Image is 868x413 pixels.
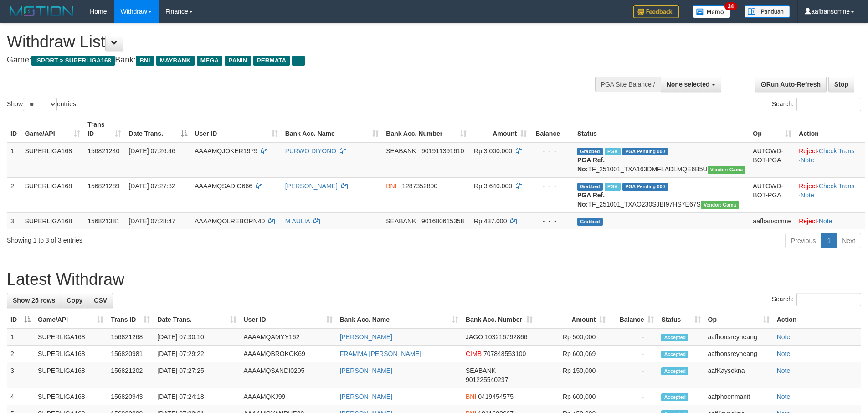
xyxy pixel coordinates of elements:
td: - [609,388,657,405]
img: MOTION_logo.png [7,5,76,18]
th: Date Trans.: activate to sort column descending [125,116,191,142]
span: PERMATA [253,56,290,66]
span: 156821381 [87,217,119,225]
td: 2 [7,346,34,362]
a: Note [777,350,791,357]
a: 1 [821,233,837,248]
th: ID [7,116,21,142]
span: PGA Pending [622,183,668,191]
th: Op: activate to sort column ascending [704,311,773,328]
th: Action [795,116,865,142]
th: Game/API: activate to sort column ascending [34,311,107,328]
span: Vendor URL: https://trx31.1velocity.biz [708,166,746,174]
span: SEABANK [386,217,416,225]
a: Note [777,393,791,400]
img: Feedback.jpg [633,5,679,18]
span: SEABANK [466,367,496,374]
th: Bank Acc. Name: activate to sort column ascending [336,311,462,328]
h1: Withdraw List [7,33,570,51]
th: Status [574,116,749,142]
span: CIMB [466,350,482,357]
span: Rp 437.000 [474,217,507,225]
td: SUPERLIGA168 [34,328,107,346]
td: - [609,328,657,346]
a: M AULIA [285,217,310,225]
a: [PERSON_NAME] [340,367,392,374]
td: Rp 600,069 [536,346,609,362]
td: 3 [7,212,21,229]
a: Note [777,333,791,341]
span: BNI [466,393,476,400]
span: Copy 0419454575 to clipboard [478,393,514,400]
th: Op: activate to sort column ascending [749,116,795,142]
td: TF_251001_TXAO230SJBI97HS7E67S [574,177,749,212]
td: aafhonsreyneang [704,328,773,346]
td: Rp 500,000 [536,328,609,346]
a: Reject [799,147,817,155]
span: AAAAMQSADIO666 [195,182,252,190]
td: AAAAMQKJ99 [240,388,336,405]
a: CSV [88,293,113,308]
div: - - - [534,146,570,155]
span: Accepted [661,334,688,341]
span: 34 [724,2,737,10]
label: Search: [772,293,861,306]
span: [DATE] 07:28:47 [128,217,175,225]
span: Copy 901680615358 to clipboard [421,217,464,225]
span: 156821240 [87,147,119,155]
th: Date Trans.: activate to sort column ascending [154,311,240,328]
th: Balance [530,116,574,142]
td: [DATE] 07:30:10 [154,328,240,346]
span: ISPORT > SUPERLIGA168 [31,56,115,66]
h4: Game: Bank: [7,56,570,65]
th: Game/API: activate to sort column ascending [21,116,84,142]
span: Accepted [661,367,688,375]
h1: Latest Withdraw [7,270,861,289]
span: Marked by aafandaneth [605,148,621,155]
td: SUPERLIGA168 [21,177,84,212]
span: JAGO [466,333,483,341]
td: 1 [7,328,34,346]
a: Next [836,233,861,248]
td: 156820981 [107,346,154,362]
div: Showing 1 to 3 of 3 entries [7,232,355,245]
th: Amount: activate to sort column ascending [470,116,530,142]
span: Vendor URL: https://trx31.1velocity.biz [701,201,739,209]
span: PANIN [225,56,251,66]
th: Status: activate to sort column ascending [657,311,704,328]
div: - - - [534,217,570,226]
td: Rp 150,000 [536,362,609,388]
td: AAAAMQBROKOK69 [240,346,336,362]
td: 1 [7,142,21,178]
span: Copy 707848553100 to clipboard [483,350,526,357]
td: aafhonsreyneang [704,346,773,362]
td: AUTOWD-BOT-PGA [749,177,795,212]
span: Copy 901911391610 to clipboard [421,147,464,155]
span: Rp 3.000.000 [474,147,512,155]
td: · · [795,177,865,212]
td: Rp 600,000 [536,388,609,405]
th: ID: activate to sort column descending [7,311,34,328]
span: Grabbed [577,183,603,191]
td: SUPERLIGA168 [21,212,84,229]
a: FRAMMA [PERSON_NAME] [340,350,421,357]
th: User ID: activate to sort column ascending [240,311,336,328]
td: · · [795,142,865,178]
a: Note [801,191,814,199]
td: 3 [7,362,34,388]
span: Copy 1287352800 to clipboard [402,182,437,190]
td: 4 [7,388,34,405]
a: Note [819,217,832,225]
td: AAAAMQAMYY162 [240,328,336,346]
span: [DATE] 07:27:32 [128,182,175,190]
span: SEABANK [386,147,416,155]
a: Stop [828,77,854,92]
td: SUPERLIGA168 [21,142,84,178]
a: Previous [785,233,822,248]
label: Search: [772,98,861,111]
a: Show 25 rows [7,293,61,308]
td: AAAAMQSANDI0205 [240,362,336,388]
span: Copy 103216792866 to clipboard [485,333,527,341]
span: AAAAMQOLREBORN40 [195,217,265,225]
label: Show entries [7,98,76,111]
